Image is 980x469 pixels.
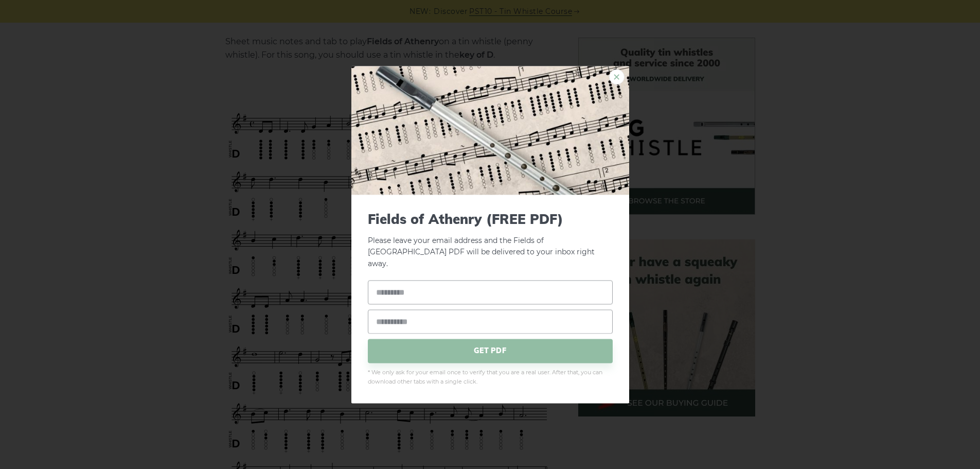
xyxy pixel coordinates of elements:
span: GET PDF [368,339,613,363]
img: Tin Whistle Tab Preview [351,66,629,195]
span: Fields of Athenry (FREE PDF) [368,211,613,227]
a: × [609,69,625,84]
p: Please leave your email address and the Fields of [GEOGRAPHIC_DATA] PDF will be delivered to your... [368,211,613,270]
span: * We only ask for your email once to verify that you are a real user. After that, you can downloa... [368,368,613,387]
